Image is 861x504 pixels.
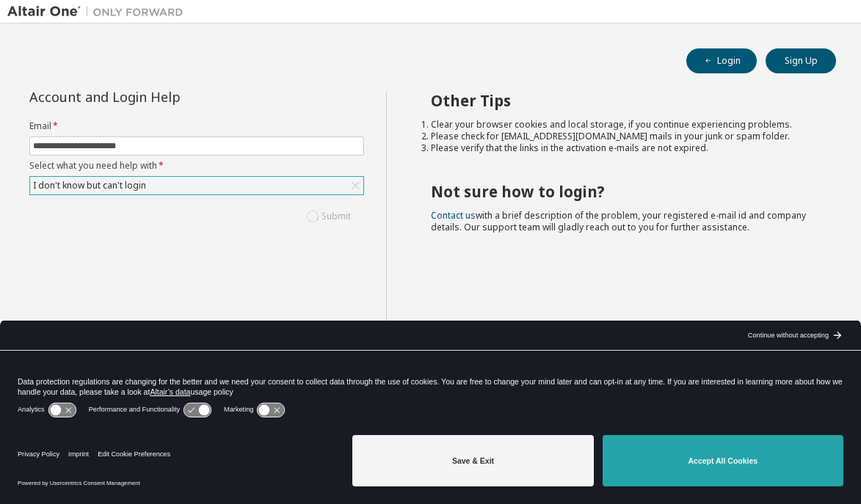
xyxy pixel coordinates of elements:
[30,177,363,194] div: I don't know but can't login
[431,209,476,222] a: Contact us
[29,160,364,172] label: Select what you need help with
[431,91,810,110] h2: Other Tips
[431,119,810,131] li: Clear your browser cookies and local storage, if you continue experiencing problems.
[431,131,810,142] li: Please check for [EMAIL_ADDRESS][DOMAIN_NAME] mails in your junk or spam folder.
[7,4,191,19] img: Altair One
[431,182,810,201] h2: Not sure how to login?
[686,48,757,73] button: Login
[29,120,364,132] label: Email
[766,48,836,73] button: Sign Up
[431,209,806,233] span: with a brief description of the problem, your registered e-mail id and company details. Our suppo...
[431,142,810,154] li: Please verify that the links in the activation e-mails are not expired.
[31,178,148,194] div: I don't know but can't login
[29,91,297,103] div: Account and Login Help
